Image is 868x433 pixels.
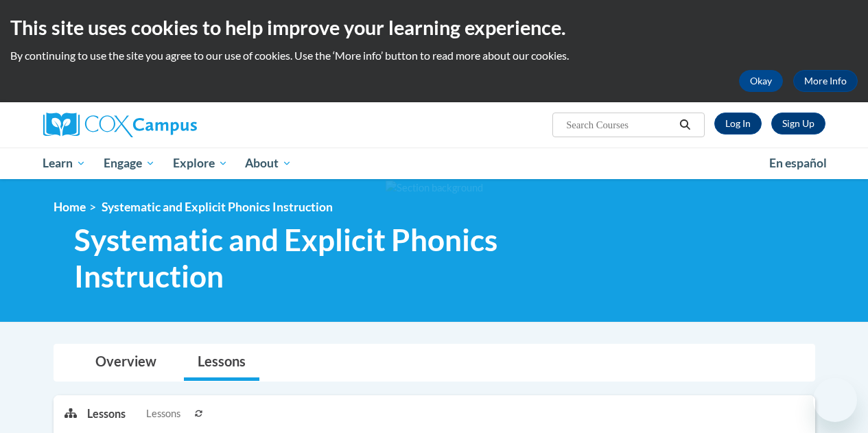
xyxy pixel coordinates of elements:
a: Register [771,113,825,134]
a: Home [54,200,86,214]
a: Explore [164,148,237,179]
a: Cox Campus [43,113,290,137]
h2: This site uses cookies to help improve your learning experience. [10,14,858,41]
span: Systematic and Explicit Phonics Instruction [102,200,333,214]
input: Search Courses [565,117,675,133]
button: Search [675,117,695,133]
div: Main menu [33,148,836,179]
a: Log In [714,113,762,134]
a: En español [760,149,836,178]
a: Engage [95,148,164,179]
iframe: Button to launch messaging window [813,378,857,422]
img: Section background [386,180,483,196]
span: Explore [173,155,228,172]
a: Lessons [184,344,259,381]
span: Engage [104,155,155,172]
a: More Info [793,70,858,92]
p: By continuing to use the site you agree to our use of cookies. Use the ‘More info’ button to read... [10,48,858,63]
img: Cox Campus [43,113,197,137]
span: About [245,155,292,172]
a: Overview [82,344,170,381]
p: Lessons [87,406,126,421]
span: En español [769,156,827,170]
span: Systematic and Explicit Phonics Instruction [74,222,640,294]
span: Lessons [146,406,180,421]
button: Okay [739,70,783,92]
a: Learn [34,148,95,179]
span: Learn [43,155,86,172]
a: About [236,148,301,179]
